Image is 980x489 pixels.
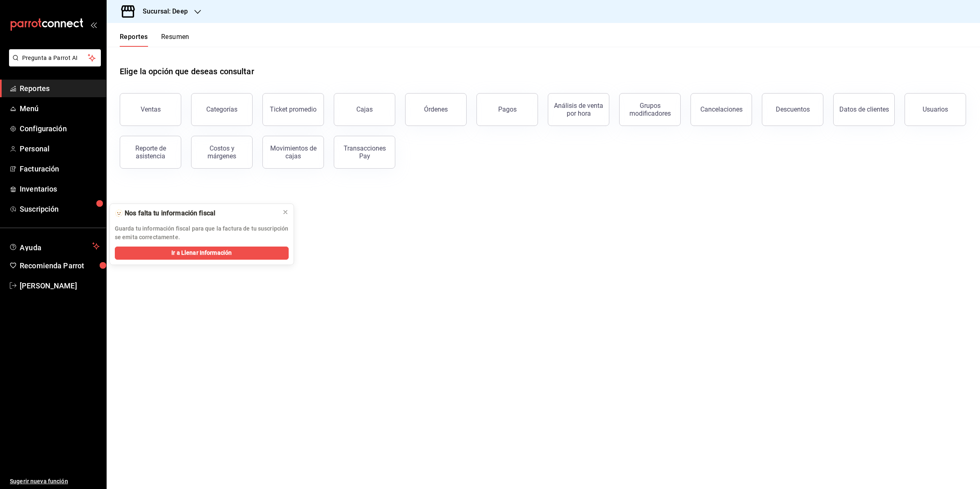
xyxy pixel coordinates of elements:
[136,7,188,16] h3: Sucursal: Deep
[424,105,448,113] div: Órdenes
[115,224,289,242] p: Guarda tu información fiscal para que la factura de tu suscripción se emita correctamente.
[20,203,100,215] span: Suscripción
[206,105,237,113] div: Categorías
[20,123,100,134] span: Configuración
[270,105,317,113] div: Ticket promedio
[120,65,254,78] h1: Elige la opción que deseas consultar
[6,59,101,68] a: Pregunta a Parrot AI
[262,93,324,126] button: Ticket promedio
[476,93,538,126] button: Pagos
[20,183,100,194] span: Inventarios
[20,260,100,271] span: Recomienda Parrot
[833,93,895,126] button: Datos de clientes
[22,54,88,62] span: Pregunta a Parrot AI
[619,93,681,126] button: Grupos modificadores
[115,247,289,260] button: Ir a Llenar Información
[90,21,97,28] button: open_drawer_menu
[762,93,823,126] button: Descuentos
[20,83,100,94] span: Reportes
[839,105,889,113] div: Datos de clientes
[20,280,100,291] span: [PERSON_NAME]
[115,209,276,218] div: 🫥 Nos falta tu información fiscal
[125,144,176,160] div: Reporte de asistencia
[262,136,324,169] button: Movimientos de cajas
[905,93,966,126] button: Usuarios
[548,93,609,126] button: Análisis de venta por hora
[10,477,100,486] span: Sugerir nueva función
[334,93,395,126] a: Cajas
[498,105,517,113] div: Pagos
[334,136,395,169] button: Transacciones Pay
[191,93,253,126] button: Categorías
[553,102,604,117] div: Análisis de venta por hora
[700,105,743,113] div: Cancelaciones
[20,103,100,114] span: Menú
[923,105,948,113] div: Usuarios
[120,33,148,47] button: Reportes
[120,33,189,47] div: navigation tabs
[120,93,181,126] button: Ventas
[268,144,319,160] div: Movimientos de cajas
[405,93,467,126] button: Órdenes
[9,49,101,66] button: Pregunta a Parrot AI
[339,144,390,160] div: Transacciones Pay
[691,93,752,126] button: Cancelaciones
[20,143,100,154] span: Personal
[20,163,100,174] span: Facturación
[624,102,675,117] div: Grupos modificadores
[141,105,161,113] div: Ventas
[776,105,810,113] div: Descuentos
[171,249,232,257] span: Ir a Llenar Información
[161,33,189,47] button: Resumen
[356,105,373,114] div: Cajas
[191,136,253,169] button: Costos y márgenes
[196,144,247,160] div: Costos y márgenes
[120,136,181,169] button: Reporte de asistencia
[20,241,89,251] span: Ayuda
